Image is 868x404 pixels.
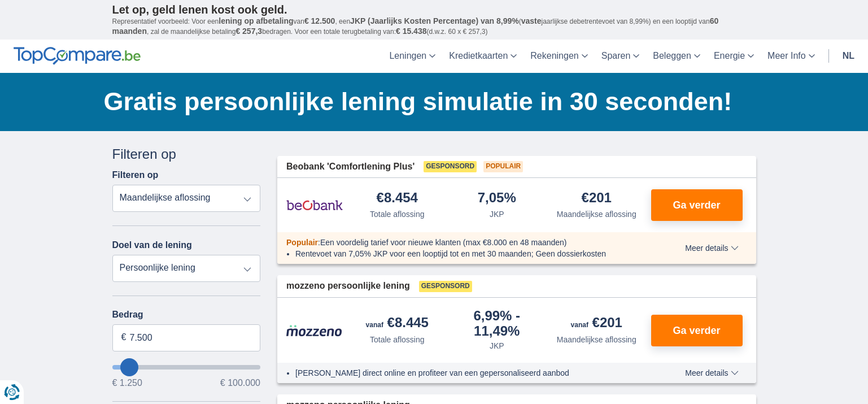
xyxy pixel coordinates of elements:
[235,27,262,36] span: € 257,3
[112,365,261,370] input: wantToBorrow
[286,280,410,293] span: mozzeno persoonlijke lening
[112,170,159,180] label: Filteren op
[571,316,622,332] div: €201
[761,40,822,73] a: Meer Info
[677,244,747,253] button: Meer details
[219,16,293,25] span: lening op afbetaling
[304,16,335,25] span: € 12.500
[595,40,647,73] a: Sparen
[382,40,442,73] a: Leningen
[490,340,504,351] div: JKP
[836,40,861,73] a: nl
[366,316,429,332] div: €8.445
[112,240,192,250] label: Doel van de lening
[370,208,425,220] div: Totale aflossing
[286,238,318,247] span: Populair
[424,161,477,172] span: Gesponsord
[651,315,743,346] button: Ga verder
[112,16,719,36] span: 60 maanden
[524,40,594,73] a: Rekeningen
[112,16,756,37] p: Representatief voorbeeld: Voor een van , een ( jaarlijkse debetrentevoet van 8,99%) en een loopti...
[707,40,761,73] a: Energie
[112,379,142,388] span: € 1.250
[557,334,636,345] div: Maandelijkse aflossing
[286,324,343,337] img: product.pl.alt Mozzeno
[442,40,524,73] a: Kredietkaarten
[104,84,756,119] h1: Gratis persoonlijke lening simulatie in 30 seconden!
[370,334,425,345] div: Totale aflossing
[646,40,707,73] a: Beleggen
[112,310,261,320] label: Bedrag
[521,16,542,25] span: vaste
[419,281,472,292] span: Gesponsord
[14,47,141,65] img: TopCompare
[377,191,418,206] div: €8.454
[295,367,644,379] li: [PERSON_NAME] direct online en profiteer van een gepersonaliseerd aanbod
[396,27,427,36] span: € 15.438
[112,3,756,16] p: Let op, geld lenen kost ook geld.
[490,208,504,220] div: JKP
[350,16,519,25] span: JKP (Jaarlijks Kosten Percentage) van 8,99%
[557,208,636,220] div: Maandelijkse aflossing
[483,161,523,172] span: Populair
[277,237,653,248] div: :
[121,331,127,344] span: €
[685,369,738,377] span: Meer details
[286,160,415,173] span: Beobank 'Comfortlening Plus'
[320,238,567,247] span: Een voordelig tarief voor nieuwe klanten (max €8.000 en 48 maanden)
[673,325,720,336] span: Ga verder
[673,200,720,210] span: Ga verder
[112,145,261,164] div: Filteren op
[651,189,743,221] button: Ga verder
[220,379,260,388] span: € 100.000
[582,191,612,206] div: €201
[286,191,343,219] img: product.pl.alt Beobank
[478,191,516,206] div: 7,05%
[295,248,644,259] li: Rentevoet van 7,05% JKP voor een looptijd tot en met 30 maanden; Geen dossierkosten
[452,309,543,338] div: 6,99%
[677,368,747,377] button: Meer details
[685,244,738,252] span: Meer details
